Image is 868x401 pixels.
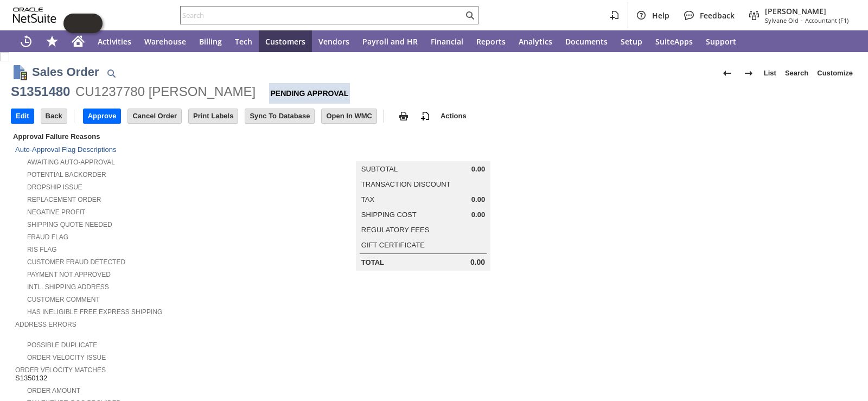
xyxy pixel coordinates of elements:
[361,180,451,188] a: Transaction Discount
[39,30,65,52] div: Shortcuts
[559,30,614,52] a: Documents
[512,30,559,52] a: Analytics
[805,16,848,24] span: Accountant (F1)
[27,171,106,179] a: Potential Backorder
[245,109,314,123] input: Sync To Database
[356,30,424,52] a: Payroll and HR
[361,211,417,219] a: Shipping Cost
[759,65,781,82] a: List
[424,30,470,52] a: Financial
[98,36,131,47] span: Activities
[463,9,476,22] svg: Search
[436,112,471,120] a: Actions
[27,387,80,394] a: Order Amount
[269,83,350,104] div: Pending Approval
[781,65,813,82] a: Search
[614,30,649,52] a: Setup
[652,10,669,21] span: Help
[27,221,112,228] a: Shipping Quote Needed
[813,65,857,82] a: Customize
[27,271,111,278] a: Payment not approved
[84,109,121,123] input: Approve
[700,10,735,21] span: Feedback
[361,226,429,234] a: Regulatory Fees
[649,30,699,52] a: SuiteApps
[199,36,222,47] span: Billing
[470,30,512,52] a: Reports
[15,374,47,383] span: S1350132
[312,30,356,52] a: Vendors
[27,308,162,316] a: Has Ineligible Free Express Shipping
[361,165,398,173] a: Subtotal
[471,165,485,174] span: 0.00
[322,109,376,123] input: Open In WMC
[11,109,34,123] input: Edit
[181,9,463,22] input: Search
[63,14,103,33] iframe: Click here to launch Oracle Guided Learning Help Panel
[193,30,228,52] a: Billing
[519,36,552,47] span: Analytics
[27,283,109,291] a: Intl. Shipping Address
[259,30,312,52] a: Customers
[699,30,743,52] a: Support
[27,246,57,253] a: RIS flag
[46,35,59,48] svg: Shortcuts
[13,8,56,23] svg: logo
[75,83,256,100] div: CU1237780 [PERSON_NAME]
[27,183,82,191] a: Dropship Issue
[27,208,85,216] a: Negative Profit
[27,296,100,303] a: Customer Comment
[11,83,70,100] div: S1351480
[361,241,425,249] a: Gift Certificate
[765,16,799,24] span: Sylvane Old
[27,233,68,241] a: Fraud Flag
[41,109,67,123] input: Back
[470,258,485,267] span: 0.00
[105,67,118,80] img: Quick Find
[15,145,116,154] a: Auto-Approval Flag Descriptions
[361,195,374,203] a: Tax
[27,258,125,266] a: Customer Fraud Detected
[13,30,39,52] a: Recent Records
[318,36,349,47] span: Vendors
[228,30,259,52] a: Tech
[361,258,384,266] a: Total
[138,30,193,52] a: Warehouse
[265,36,305,47] span: Customers
[801,16,803,24] span: -
[15,366,106,374] a: Order Velocity Matches
[91,30,138,52] a: Activities
[32,63,99,81] h1: Sales Order
[15,321,76,328] a: Address Errors
[65,30,91,52] a: Home
[144,36,186,47] span: Warehouse
[471,195,485,204] span: 0.00
[476,36,506,47] span: Reports
[419,110,432,123] img: add-record.svg
[189,109,238,123] input: Print Labels
[565,36,608,47] span: Documents
[11,130,289,143] div: Approval Failure Reasons
[765,6,848,16] span: [PERSON_NAME]
[397,110,410,123] img: print.svg
[655,36,693,47] span: SuiteApps
[27,158,115,166] a: Awaiting Auto-Approval
[706,36,736,47] span: Support
[431,36,463,47] span: Financial
[27,354,106,361] a: Order Velocity Issue
[128,109,181,123] input: Cancel Order
[471,211,485,219] span: 0.00
[356,144,490,161] caption: Summary
[235,36,252,47] span: Tech
[83,14,103,33] span: Oracle Guided Learning Widget. To move around, please hold and drag
[27,196,101,203] a: Replacement Order
[742,67,755,80] img: Next
[27,341,97,349] a: Possible Duplicate
[20,35,33,48] svg: Recent Records
[720,67,733,80] img: Previous
[72,35,85,48] svg: Home
[362,36,418,47] span: Payroll and HR
[621,36,642,47] span: Setup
